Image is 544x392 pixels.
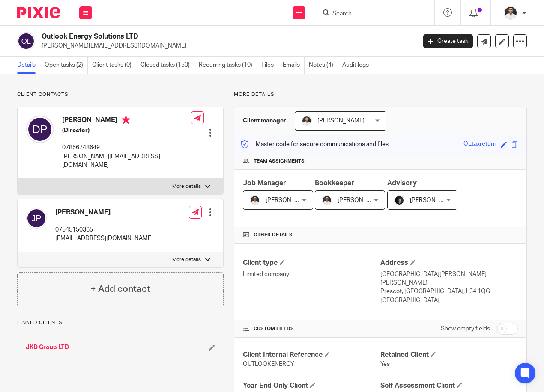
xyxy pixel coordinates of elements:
h4: Self Assessment Client [380,381,518,390]
h4: [PERSON_NAME] [62,116,191,126]
h4: CUSTOM FIELDS [243,325,380,332]
input: Search [332,10,409,18]
a: Notes (4) [309,57,338,74]
img: Pixie [17,7,60,18]
a: Recurring tasks (10) [199,57,257,74]
h2: Outlook Energy Solutions LTD [42,32,337,41]
h4: Retained Client [380,350,518,359]
span: Job Manager [243,180,286,187]
img: svg%3E [26,116,54,143]
h4: + Add contact [90,282,150,296]
h4: Year End Only Client [243,381,380,390]
span: OUTLOOKENERGY [243,361,294,367]
p: More details [234,91,527,98]
p: [PERSON_NAME][EMAIL_ADDRESS][DOMAIN_NAME] [42,42,410,50]
p: Linked clients [17,319,224,326]
a: Client tasks (0) [92,57,136,74]
div: OEtaxreturn [463,140,496,149]
p: [GEOGRAPHIC_DATA] [380,296,518,305]
a: Details [17,57,40,74]
span: [PERSON_NAME] [266,197,313,203]
h3: Client manager [243,116,286,125]
a: Create task [423,34,473,48]
a: Emails [283,57,305,74]
img: dom%20slack.jpg [322,195,332,205]
p: Limited company [243,270,380,279]
span: Yes [380,361,390,367]
img: dom%20slack.jpg [302,116,312,126]
a: Audit logs [342,57,373,74]
span: [PERSON_NAME] [410,197,457,203]
p: 07856748649 [62,143,191,152]
span: Bookkeeper [315,180,354,187]
p: Client contacts [17,91,224,98]
i: Primary [122,116,130,124]
h4: Client type [243,258,380,267]
img: svg%3E [26,208,47,229]
p: 07545150365 [55,226,153,234]
span: Team assignments [254,158,305,165]
p: Master code for secure communications and files [241,140,389,148]
p: [EMAIL_ADDRESS][DOMAIN_NAME] [55,234,153,243]
p: Prescot, [GEOGRAPHIC_DATA], L34 1QG [380,287,518,296]
img: dom%20slack.jpg [250,195,260,205]
span: Advisory [387,180,417,187]
a: JKD Group LTD [26,343,69,352]
a: Files [261,57,278,74]
h4: [PERSON_NAME] [55,208,153,217]
p: More details [172,183,201,190]
img: svg%3E [17,32,35,50]
a: Open tasks (2) [45,57,88,74]
p: [PERSON_NAME][EMAIL_ADDRESS][DOMAIN_NAME] [62,152,191,170]
h5: (Director) [62,126,191,135]
span: Other details [254,232,293,238]
label: Show empty fields [441,324,490,333]
span: [PERSON_NAME] [338,197,385,203]
img: 455A2509.jpg [394,195,404,205]
p: More details [172,256,201,263]
img: dom%20slack.jpg [504,6,517,20]
h4: Client Internal Reference [243,350,380,359]
h4: Address [380,258,518,267]
a: Closed tasks (150) [140,57,194,74]
p: [GEOGRAPHIC_DATA][PERSON_NAME][PERSON_NAME] [380,270,518,288]
span: [PERSON_NAME] [317,118,365,124]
